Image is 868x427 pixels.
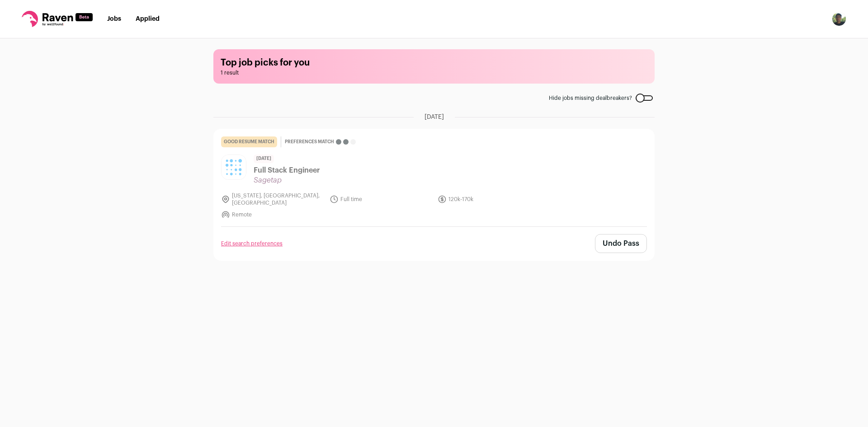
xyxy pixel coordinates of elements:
span: [DATE] [254,155,274,163]
button: Open dropdown [832,12,846,26]
div: good resume match [221,136,277,147]
li: [US_STATE], [GEOGRAPHIC_DATA], [GEOGRAPHIC_DATA] [221,192,324,206]
span: Sagetap [254,176,320,185]
li: 120k-170k [438,192,541,206]
span: [DATE] [425,113,444,122]
li: Remote [221,210,324,219]
span: Preferences match [285,137,334,146]
a: Jobs [107,16,121,22]
span: Full Stack Engineer [254,165,320,176]
span: 1 result [221,69,647,76]
img: 10216056-medium_jpg [832,12,846,26]
h1: Top job picks for you [221,56,647,69]
li: Full time [330,192,433,206]
a: Edit search preferences [221,240,283,247]
a: good resume match Preferences match [DATE] Full Stack Engineer Sagetap [US_STATE], [GEOGRAPHIC_DA... [214,129,654,226]
img: b0d17aea2038de758934995fd1be12ae2cc401ec78f06bd56dba08c6c42461de.jpg [222,155,246,179]
a: Applied [136,16,160,22]
span: Hide jobs missing dealbreakers? [549,94,632,102]
button: Undo Pass [595,234,647,253]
